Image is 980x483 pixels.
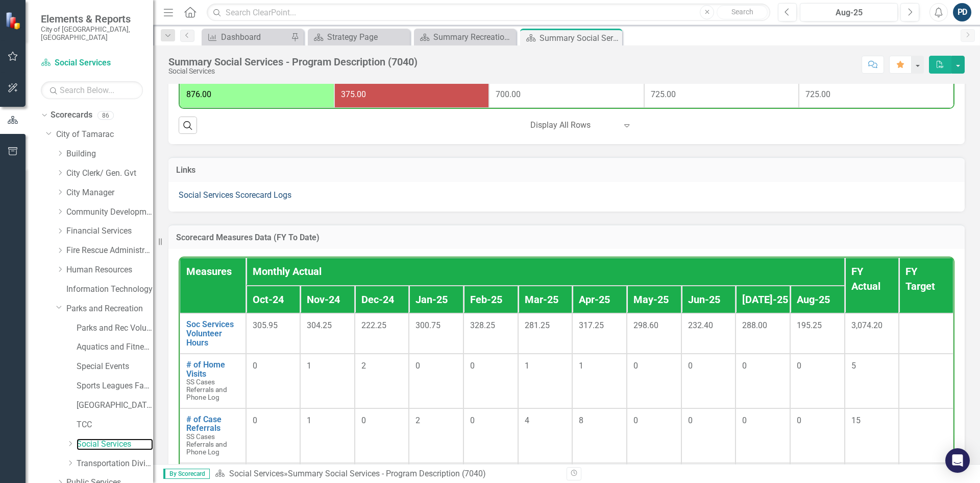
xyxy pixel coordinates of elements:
a: Parks and Recreation [66,303,153,315]
span: 0 [470,416,475,425]
span: 15 [851,416,861,425]
span: 0 [742,361,747,371]
a: Dashboard [204,31,288,43]
span: 281.25 [525,320,550,330]
span: 4 [525,416,529,425]
div: Social Services [168,67,418,75]
td: Double-Click to Edit Right Click for Context Menu [180,354,246,408]
span: 0 [797,416,801,425]
span: Elements & Reports [41,13,143,25]
a: Special Events [77,361,153,373]
span: 305.95 [253,320,278,330]
a: Human Resources [66,264,153,276]
a: City Manager [66,187,153,199]
img: ClearPoint Strategy [5,12,23,30]
input: Search ClearPoint... [207,4,770,21]
a: Scorecards [51,109,92,121]
span: 0 [253,416,257,425]
h3: Links [176,166,957,175]
span: 725.00 [805,89,830,99]
a: TCC [77,419,153,431]
span: 0 [797,361,801,371]
span: 0 [470,361,475,371]
span: 0 [361,416,366,425]
button: PD [953,3,971,21]
td: Double-Click to Edit Right Click for Context Menu [180,313,246,354]
input: Search Below... [41,81,143,99]
a: Sports Leagues Facilities Fields [77,380,153,392]
span: 876.00 [186,89,211,99]
a: Soc Services Volunteer Hours [186,320,239,347]
span: 1 [525,361,529,371]
span: 375.00 [341,89,366,99]
span: 5 [851,361,856,371]
span: 300.75 [415,320,440,330]
span: By Scorecard [163,469,210,479]
a: Social Services [41,57,143,69]
a: # of Case Referrals [186,415,239,433]
a: [GEOGRAPHIC_DATA] [77,400,153,411]
a: Building [66,148,153,160]
a: City of Tamarac [56,129,153,141]
span: 8 [579,416,583,425]
a: Information Technology [66,284,153,295]
span: SS Cases Referrals and Phone Log [186,378,227,401]
h3: Scorecard Measures Data (FY To Date) [176,233,957,242]
a: Strategy Page [310,31,407,43]
a: Fire Rescue Administration [66,245,153,257]
span: 0 [633,416,638,425]
span: 0 [415,361,420,371]
div: Open Intercom Messenger [945,448,970,473]
div: 86 [97,111,114,120]
span: Search [731,8,753,16]
a: Financial Services [66,225,153,237]
span: 2 [415,416,420,425]
span: 1 [579,361,583,371]
span: 1 [307,416,311,425]
a: Aquatics and Fitness Center [77,341,153,353]
small: City of [GEOGRAPHIC_DATA], [GEOGRAPHIC_DATA] [41,25,143,42]
span: 2 [361,361,366,371]
a: Community Development [66,206,153,218]
span: 232.40 [688,320,713,330]
button: Search [717,5,768,19]
div: Summary Recreation - Program Description (7010) [433,31,513,43]
td: Double-Click to Edit Right Click for Context Menu [180,408,246,463]
span: 0 [633,361,638,371]
span: 725.00 [651,89,676,99]
a: Social Services [229,469,284,478]
a: Social Services [77,439,153,450]
a: Parks and Rec Volunteers [77,323,153,334]
span: 1 [307,361,311,371]
a: Social Services Scorecard Logs [179,190,291,200]
span: 317.25 [579,320,604,330]
span: 195.25 [797,320,822,330]
div: Strategy Page [327,31,407,43]
button: Aug-25 [800,3,898,21]
span: 0 [688,361,693,371]
span: 328.25 [470,320,495,330]
span: SS Cases Referrals and Phone Log [186,432,227,456]
span: 700.00 [496,89,521,99]
span: 304.25 [307,320,332,330]
a: Summary Recreation - Program Description (7010) [416,31,513,43]
div: Aug-25 [803,7,894,19]
div: Summary Social Services - Program Description (7040) [540,32,620,44]
a: Transportation Division [77,458,153,470]
div: Dashboard [221,31,288,43]
div: » [215,468,559,480]
span: 298.60 [633,320,658,330]
span: 0 [742,416,747,425]
span: 3,074.20 [851,320,883,330]
span: 222.25 [361,320,386,330]
div: Summary Social Services - Program Description (7040) [168,56,418,67]
span: 288.00 [742,320,767,330]
span: 0 [688,416,693,425]
a: City Clerk/ Gen. Gvt [66,168,153,179]
a: # of Home Visits [186,360,239,378]
span: 0 [253,361,257,371]
div: Summary Social Services - Program Description (7040) [288,469,486,478]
